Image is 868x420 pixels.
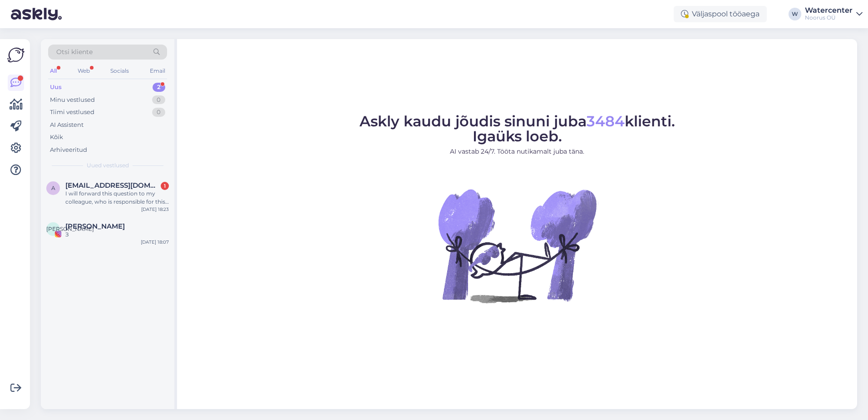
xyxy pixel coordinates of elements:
[65,190,169,206] div: I will forward this question to my colleague, who is responsible for this. The reply will be here...
[50,95,95,105] div: Minu vestlused
[587,112,625,130] span: 3484
[50,83,62,92] div: Uus
[50,120,84,130] div: AI Assistent
[805,7,853,14] div: Watercenter
[108,65,131,77] div: Socials
[7,46,25,64] img: Askly Logo
[65,181,160,190] span: Annelikam@gmail.com
[65,222,125,230] span: Антон Егоров
[435,164,599,327] img: No Chat active
[148,65,167,77] div: Email
[360,112,675,145] span: Askly kaudu jõudis sinuni juba klienti. Igaüks loeb.
[50,108,94,117] div: Tiimi vestlused
[87,161,129,170] span: Uued vestlused
[360,147,675,156] p: AI vastab 24/7. Tööta nutikamalt juba täna.
[674,6,767,22] div: Väljaspool tööaega
[805,7,863,21] a: WatercenterNoorus OÜ
[50,133,63,142] div: Kõik
[56,47,93,57] span: Otsi kliente
[789,8,801,20] div: W
[51,185,55,191] span: A
[153,83,165,92] div: 2
[65,230,169,239] div: З
[48,65,59,77] div: All
[141,206,169,213] div: [DATE] 18:23
[152,95,165,105] div: 0
[46,225,94,232] span: [PERSON_NAME]
[141,239,169,245] div: [DATE] 18:07
[161,182,169,190] div: 1
[76,65,92,77] div: Web
[50,145,87,155] div: Arhiveeritud
[152,108,165,117] div: 0
[805,14,853,21] div: Noorus OÜ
